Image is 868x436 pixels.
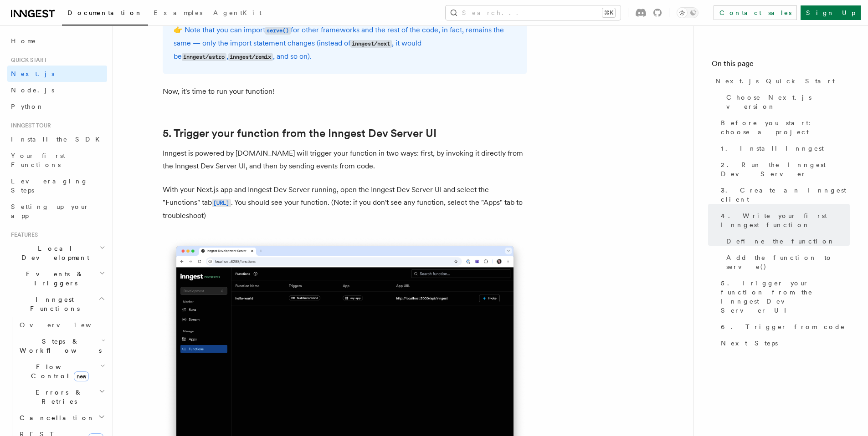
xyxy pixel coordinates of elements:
[714,5,797,20] a: Contact sales
[723,233,850,249] a: Define the function
[7,56,47,64] span: Quick start
[723,249,850,275] a: Add the function to serve()
[7,231,38,238] span: Features
[717,208,850,233] a: 4. Write your first Inngest function
[602,8,615,17] kbd: ⌘K
[717,182,850,208] a: 3. Create an Inngest client
[721,160,850,178] span: 2. Run the Inngest Dev Server
[7,269,99,288] span: Events & Triggers
[11,136,105,143] span: Install the SDK
[154,9,202,16] span: Examples
[721,322,845,331] span: 6. Trigger from code
[11,177,88,194] span: Leveraging Steps
[163,127,437,140] a: 5. Trigger your function from the Inngest Dev Server UI
[16,317,107,333] a: Overview
[16,362,100,380] span: Flow Control
[712,73,850,89] a: Next.js Quick Start
[11,152,65,168] span: Your first Functions
[717,319,850,335] a: 6. Trigger from code
[721,211,850,229] span: 4. Write your first Inngest function
[721,339,778,348] span: Next Steps
[174,24,516,63] p: 👉 Note that you can import for other frameworks and the rest of the code, in fact, remains the sa...
[213,9,262,16] span: AgentKit
[721,279,850,315] span: 5. Trigger your function from the Inngest Dev Server UI
[11,36,36,46] span: Home
[7,147,107,173] a: Your first Functions
[721,144,824,153] span: 1. Install Inngest
[148,3,208,25] a: Examples
[715,76,835,86] span: Next.js Quick Start
[163,183,527,222] p: With your Next.js app and Inngest Dev Server running, open the Inngest Dev Server UI and select t...
[265,27,291,35] code: serve()
[7,240,107,266] button: Local Development
[717,275,850,319] a: 5. Trigger your function from the Inngest Dev Server UI
[7,295,98,313] span: Inngest Functions
[11,86,54,94] span: Node.js
[20,321,113,329] span: Overview
[7,291,107,317] button: Inngest Functions
[67,9,143,16] span: Documentation
[721,118,850,137] span: Before you start: choose a project
[801,5,861,20] a: Sign Up
[726,253,850,271] span: Add the function to serve()
[212,199,231,207] code: [URL]
[7,82,107,98] a: Node.js
[16,359,107,384] button: Flow Controlnew
[677,7,699,18] button: Toggle dark mode
[265,25,291,34] a: serve()
[7,131,107,147] a: Install the SDK
[11,203,89,219] span: Setting up your app
[723,89,850,115] a: Choose Next.js version
[11,70,54,77] span: Next.js
[7,33,107,49] a: Home
[7,198,107,224] a: Setting up your app
[7,66,107,82] a: Next.js
[74,371,89,381] span: new
[16,337,102,355] span: Steps & Workflows
[7,122,51,129] span: Inngest tour
[212,198,231,207] a: [URL]
[717,157,850,182] a: 2. Run the Inngest Dev Server
[726,237,835,246] span: Define the function
[717,140,850,157] a: 1. Install Inngest
[163,147,527,172] p: Inngest is powered by [DOMAIN_NAME] will trigger your function in two ways: first, by invoking it...
[62,3,148,25] a: Documentation
[11,103,44,110] span: Python
[726,93,850,111] span: Choose Next.js version
[717,115,850,140] a: Before you start: choose a project
[16,384,107,410] button: Errors & Retries
[7,266,107,291] button: Events & Triggers
[16,413,95,422] span: Cancellation
[7,98,107,115] a: Python
[350,40,392,48] code: inngest/next
[7,173,107,198] a: Leveraging Steps
[16,388,99,406] span: Errors & Retries
[16,333,107,359] button: Steps & Workflows
[208,3,267,25] a: AgentKit
[721,186,850,204] span: 3. Create an Inngest client
[16,410,107,426] button: Cancellation
[228,53,273,61] code: inngest/remix
[446,5,621,20] button: Search...⌘K
[712,58,850,73] h4: On this page
[163,85,527,98] p: Now, it's time to run your function!
[717,335,850,351] a: Next Steps
[7,244,99,262] span: Local Development
[182,53,226,61] code: inngest/astro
